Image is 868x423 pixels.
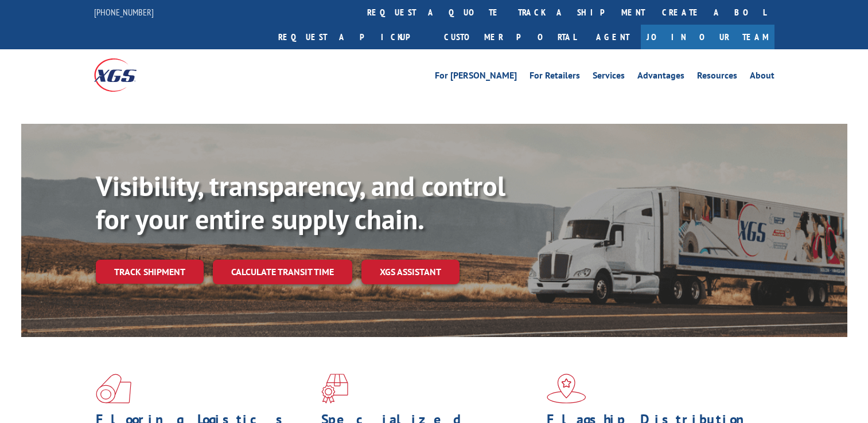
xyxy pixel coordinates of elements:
[96,260,204,284] a: Track shipment
[435,71,517,84] a: For [PERSON_NAME]
[585,25,641,49] a: Agent
[547,374,586,404] img: xgs-icon-flagship-distribution-model-red
[213,260,352,284] a: Calculate transit time
[593,71,625,84] a: Services
[641,25,774,49] a: Join Our Team
[435,25,585,49] a: Customer Portal
[96,168,505,237] b: Visibility, transparency, and control for your entire supply chain.
[637,71,684,84] a: Advantages
[697,71,737,84] a: Resources
[530,71,580,84] a: For Retailers
[94,6,154,18] a: [PHONE_NUMBER]
[361,260,460,284] a: XGS ASSISTANT
[270,25,435,49] a: Request a pickup
[96,374,131,404] img: xgs-icon-total-supply-chain-intelligence-red
[321,374,348,404] img: xgs-icon-focused-on-flooring-red
[750,71,774,84] a: About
